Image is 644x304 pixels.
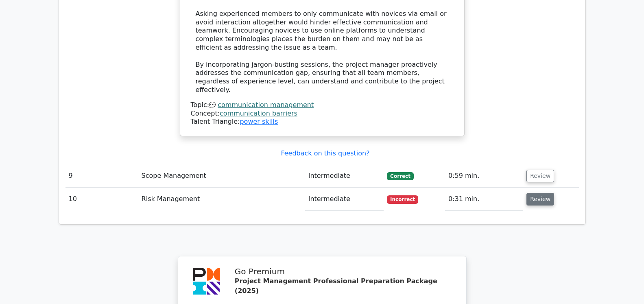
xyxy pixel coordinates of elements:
td: 9 [65,164,138,188]
a: power skills [240,118,278,125]
div: Topic: [191,101,454,109]
td: 10 [65,188,138,211]
div: Talent Triangle: [191,101,454,126]
td: 0:31 min. [445,188,523,211]
button: Review [526,193,554,206]
td: Scope Management [138,164,305,188]
span: Incorrect [387,195,418,203]
span: Correct [387,172,413,180]
div: Concept: [191,109,454,118]
a: communication management [218,101,314,109]
td: Intermediate [305,188,384,211]
td: Risk Management [138,188,305,211]
td: 0:59 min. [445,164,523,188]
td: Intermediate [305,164,384,188]
a: Feedback on this question? [281,149,369,157]
a: communication barriers [220,109,297,117]
button: Review [526,170,554,182]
